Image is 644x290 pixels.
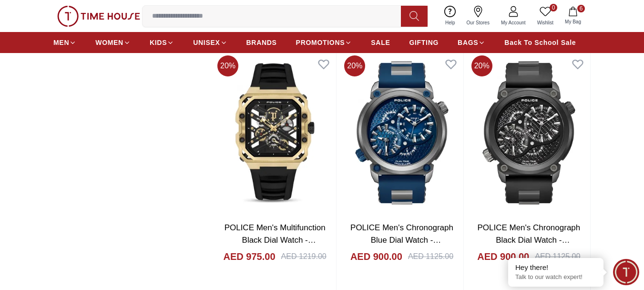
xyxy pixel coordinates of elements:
span: My Bag [561,18,585,25]
div: AED 1125.00 [408,251,453,262]
p: Talk to our watch expert! [515,273,596,281]
a: POLICE Men's Chronograph Blue Dial Watch - PEWGM0071803 [350,223,453,257]
img: POLICE Men's Chronograph Black Dial Watch - PEWGM0071802 [468,52,590,214]
span: WOMEN [95,38,123,47]
a: SALE [371,34,390,51]
img: POLICE Men's Chronograph Blue Dial Watch - PEWGM0071803 [340,52,463,214]
a: Back To School Sale [504,34,576,51]
a: POLICE Men's Multifunction Black Dial Watch - PEWGM0072003 [225,223,326,257]
span: My Account [497,19,530,26]
span: 20 % [217,55,238,76]
a: Our Stores [461,4,495,28]
span: 6 [577,5,585,12]
a: GIFTING [409,34,439,51]
span: PROMOTIONS [296,38,345,47]
span: 20 % [344,55,365,76]
h4: AED 975.00 [224,250,276,263]
span: GIFTING [409,38,439,47]
span: BRANDS [246,38,277,47]
a: BAGS [458,34,485,51]
a: POLICE Men's Chronograph Black Dial Watch - PEWGM0071802 [477,223,580,257]
span: Help [441,19,459,26]
span: MEN [53,38,69,47]
div: Hey there! [515,263,596,272]
a: PROMOTIONS [296,34,352,51]
div: AED 1219.00 [281,251,327,262]
div: Chat Widget [613,259,639,285]
img: POLICE Men's Multifunction Black Dial Watch - PEWGM0072003 [214,52,336,214]
span: Our Stores [463,19,493,26]
div: AED 1125.00 [535,251,580,262]
a: BRANDS [246,34,277,51]
span: KIDS [150,38,167,47]
a: UNISEX [193,34,227,51]
button: 6My Bag [559,5,587,27]
span: UNISEX [193,38,220,47]
a: 0Wishlist [532,4,559,28]
span: BAGS [458,38,478,47]
span: 20 % [471,55,492,76]
h4: AED 900.00 [350,250,402,263]
span: Wishlist [533,19,557,26]
a: KIDS [150,34,174,51]
a: MEN [53,34,76,51]
span: SALE [371,38,390,47]
span: Back To School Sale [504,38,576,47]
a: WOMEN [95,34,131,51]
a: Help [440,4,461,28]
h4: AED 900.00 [477,250,529,263]
span: 0 [550,4,557,11]
img: ... [57,6,140,27]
